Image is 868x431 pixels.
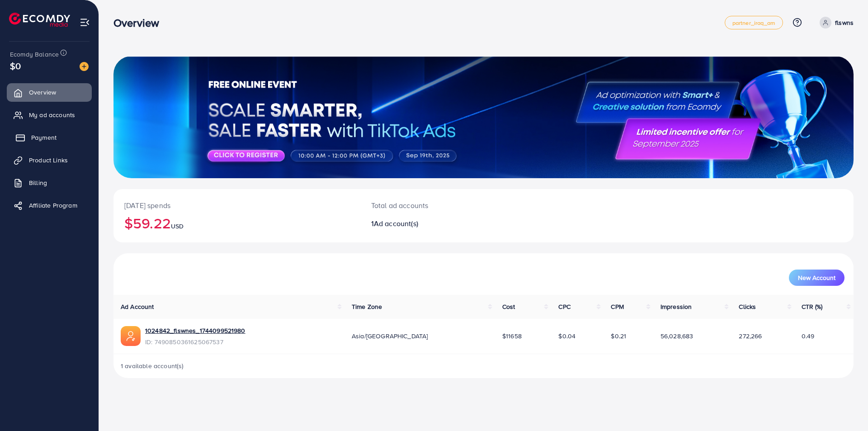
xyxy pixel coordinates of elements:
[835,17,854,28] p: flswns
[10,59,21,72] span: $0
[789,270,844,286] button: New Account
[611,302,623,311] span: CPM
[29,178,47,187] span: Billing
[145,326,245,335] a: 1024842_flswnes_1744099521980
[611,332,626,341] span: $0.21
[802,332,815,341] span: 0.49
[502,332,522,341] span: $11658
[171,222,184,231] span: USD
[739,302,756,311] span: Clicks
[7,174,92,192] a: Billing
[732,20,775,26] span: partner_iraq_am
[7,106,92,124] a: My ad accounts
[124,200,349,211] p: [DATE] spends
[80,62,89,71] img: image
[80,17,90,28] img: menu
[121,361,184,370] span: 1 available account(s)
[29,156,68,165] span: Product Links
[7,196,92,214] a: Affiliate Program
[113,16,166,29] h3: Overview
[31,133,57,142] span: Payment
[660,302,692,311] span: Impression
[739,332,762,341] span: 272,266
[121,326,141,346] img: ic-ads-acc.e4c84228.svg
[7,83,92,101] a: Overview
[802,302,823,311] span: CTR (%)
[352,302,382,311] span: Time Zone
[29,110,75,119] span: My ad accounts
[816,17,854,28] a: flswns
[124,214,349,232] h2: $59.22
[558,332,576,341] span: $0.04
[371,200,534,211] p: Total ad accounts
[29,88,56,97] span: Overview
[7,128,92,147] a: Payment
[374,218,418,228] span: Ad account(s)
[29,201,77,210] span: Affiliate Program
[371,219,534,228] h2: 1
[660,332,693,341] span: 56,028,683
[145,337,245,346] span: ID: 7490850361625067537
[725,16,783,29] a: partner_iraq_am
[9,13,70,27] img: logo
[121,302,154,311] span: Ad Account
[352,332,428,341] span: Asia/[GEOGRAPHIC_DATA]
[558,302,570,311] span: CPC
[10,50,59,59] span: Ecomdy Balance
[798,275,835,281] span: New Account
[7,151,92,169] a: Product Links
[502,302,515,311] span: Cost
